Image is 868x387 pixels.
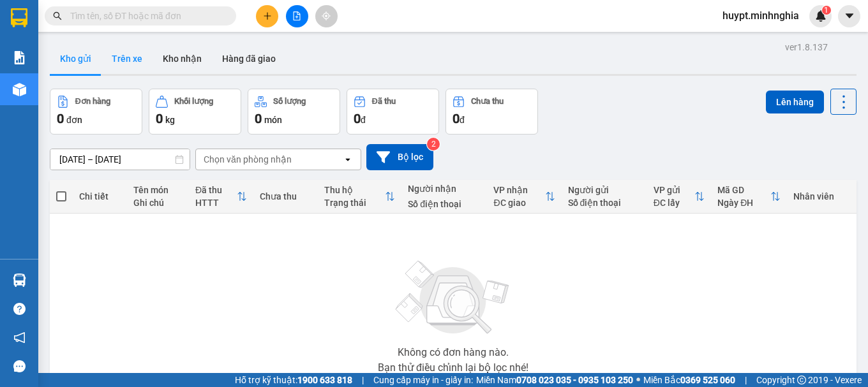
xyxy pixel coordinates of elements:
img: svg+xml;base64,PHN2ZyBjbGFzcz0ibGlzdC1wbHVnX19zdmciIHhtbG5zPSJodHRwOi8vd3d3LnczLm9yZy8yMDAwL3N2Zy... [389,253,517,342]
strong: 0708 023 035 - 0935 103 250 [516,375,633,385]
span: Miền Bắc [643,373,735,387]
span: Hỗ trợ kỹ thuật: [235,373,352,387]
div: VP gửi [654,185,695,195]
div: Chưa thu [471,97,504,106]
button: Kho gửi [50,43,101,74]
input: Select a date range. [50,149,190,170]
div: Tên món [133,185,183,195]
img: icon-new-feature [815,10,827,22]
div: ver 1.8.137 [785,40,828,54]
div: Số điện thoại [568,198,641,208]
div: HTTT [195,198,237,208]
img: warehouse-icon [13,274,26,287]
div: Khối lượng [174,97,213,106]
span: kg [165,115,175,125]
span: 1 [824,6,828,15]
span: 0 [354,111,361,126]
th: Toggle SortBy [647,180,712,214]
input: Tìm tên, số ĐT hoặc mã đơn [70,9,221,23]
div: Chi tiết [79,191,121,201]
div: Ngày ĐH [717,198,770,208]
div: Số lượng [273,97,306,106]
span: | [362,373,364,387]
span: question-circle [13,303,26,315]
div: Bạn thử điều chỉnh lại bộ lọc nhé! [378,363,528,373]
span: ⚪️ [636,377,640,383]
sup: 2 [427,138,440,150]
div: Mã GD [717,185,770,195]
span: aim [322,11,331,20]
span: đ [361,115,366,125]
span: | [745,373,747,387]
button: Đơn hàng0đơn [50,89,142,135]
div: Ghi chú [133,198,183,208]
div: Chưa thu [260,191,311,201]
svg: open [343,154,353,164]
span: copyright [797,376,806,384]
div: Số điện thoại [408,199,481,209]
strong: 1900 633 818 [297,375,352,385]
button: Lên hàng [766,91,824,113]
span: 0 [453,111,460,126]
img: logo-vxr [11,8,27,27]
span: caret-down [844,10,855,22]
div: Không có đơn hàng nào. [398,347,509,358]
button: plus [256,5,278,27]
span: message [13,360,26,372]
div: Thu hộ [324,185,385,195]
button: Số lượng0món [248,89,340,135]
button: aim [315,5,338,27]
th: Toggle SortBy [189,180,253,214]
button: Hàng đã giao [212,43,286,74]
button: Khối lượng0kg [149,89,241,135]
span: Cung cấp máy in - giấy in: [373,373,473,387]
th: Toggle SortBy [318,180,402,214]
span: đơn [66,115,82,125]
div: Đã thu [372,97,396,106]
th: Toggle SortBy [487,180,561,214]
img: solution-icon [13,51,26,64]
div: ĐC lấy [654,198,695,208]
button: Đã thu0đ [347,89,439,135]
div: Trạng thái [324,198,385,208]
span: huypt.minhnghia [712,8,809,24]
span: 0 [156,111,163,126]
button: Trên xe [101,43,153,74]
div: VP nhận [493,185,544,195]
th: Toggle SortBy [711,180,787,214]
button: Kho nhận [153,43,212,74]
span: search [53,11,62,20]
div: Nhân viên [793,191,850,201]
span: plus [263,11,272,20]
div: ĐC giao [493,198,544,208]
img: warehouse-icon [13,83,26,96]
span: 0 [57,111,64,126]
button: Chưa thu0đ [445,89,538,135]
span: file-add [292,11,301,20]
span: 0 [255,111,262,126]
button: file-add [286,5,308,27]
div: Người nhận [408,184,481,194]
div: Chọn văn phòng nhận [204,153,292,166]
div: Người gửi [568,185,641,195]
span: notification [13,332,26,344]
span: Miền Nam [476,373,633,387]
div: Đơn hàng [75,97,110,106]
sup: 1 [822,6,831,15]
span: đ [460,115,465,125]
button: Bộ lọc [366,144,433,170]
strong: 0369 525 060 [680,375,735,385]
div: Đã thu [195,185,237,195]
span: món [264,115,282,125]
button: caret-down [838,5,860,27]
